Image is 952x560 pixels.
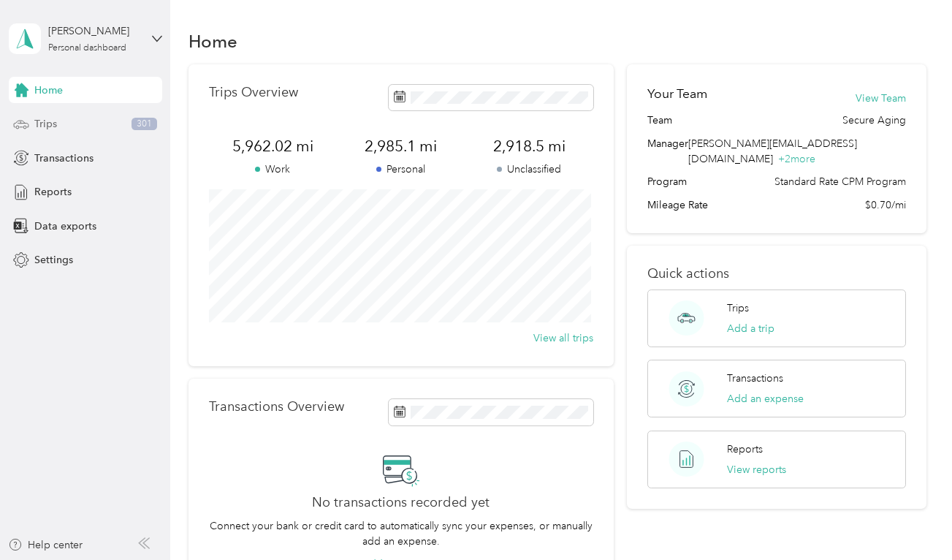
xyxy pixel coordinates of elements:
button: Add an expense [727,391,804,406]
p: Reports [727,442,763,457]
h2: No transactions recorded yet [312,495,490,510]
p: Personal [337,162,465,177]
p: Trips [727,300,749,316]
p: Unclassified [465,162,593,177]
span: 2,985.1 mi [337,136,465,156]
span: Home [34,83,63,98]
p: Work [209,162,337,177]
span: Manager [647,136,688,167]
button: Add a trip [727,321,774,336]
span: 5,962.02 mi [209,136,337,156]
span: + 2 more [778,153,815,165]
iframe: Everlance-gr Chat Button Frame [870,478,952,560]
p: Connect your bank or credit card to automatically sync your expenses, or manually add an expense. [209,518,593,549]
button: View all trips [533,330,593,346]
span: $0.70/mi [865,197,906,213]
span: Team [647,113,672,128]
p: Transactions Overview [209,399,344,415]
button: Help center [8,537,83,553]
div: Personal dashboard [48,44,126,53]
p: Quick actions [647,266,907,281]
h2: Your Team [647,85,707,103]
span: [PERSON_NAME][EMAIL_ADDRESS][DOMAIN_NAME] [688,137,857,165]
span: Secure Aging [842,113,906,128]
span: Program [647,174,687,189]
span: 301 [132,118,157,131]
span: 2,918.5 mi [465,136,593,156]
button: View Team [856,91,906,106]
span: Standard Rate CPM Program [774,174,906,189]
span: Settings [34,252,73,268]
h1: Home [189,34,237,49]
span: Transactions [34,151,94,166]
span: Data exports [34,219,96,234]
span: Mileage Rate [647,197,708,213]
div: [PERSON_NAME] [48,23,140,39]
button: View reports [727,462,786,477]
span: Trips [34,116,57,132]
span: Reports [34,184,72,200]
p: Trips Overview [209,85,298,100]
p: Transactions [727,371,783,386]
